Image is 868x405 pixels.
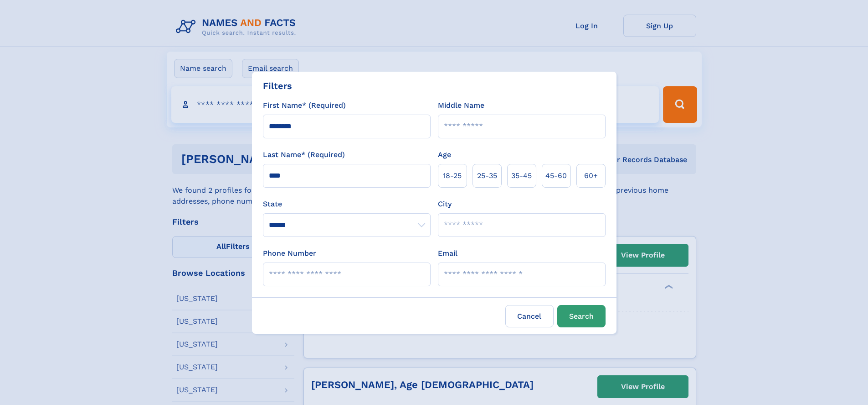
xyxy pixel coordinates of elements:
span: 45‑60 [545,170,567,181]
label: Age [438,149,451,160]
label: City [438,199,452,210]
label: Email [438,248,457,259]
button: Search [557,305,606,327]
label: Cancel [505,305,554,327]
label: Phone Number [263,248,316,259]
label: Middle Name [438,100,484,111]
span: 25‑35 [477,170,497,181]
div: Filters [263,79,292,93]
span: 60+ [584,170,598,181]
label: First Name* (Required) [263,100,346,111]
span: 35‑45 [511,170,532,181]
label: Last Name* (Required) [263,149,345,160]
span: 18‑25 [443,170,462,181]
label: State [263,199,431,210]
